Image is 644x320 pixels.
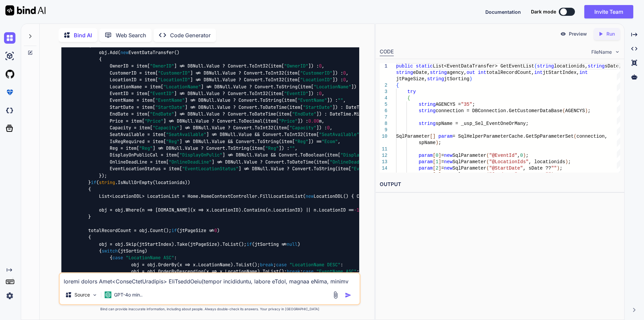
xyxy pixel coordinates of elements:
div: 2 [380,82,387,89]
span: "Reg" [265,145,279,151]
span: "@EndDate" [489,172,517,177]
span: if [171,227,177,233]
span: jtStartIndex, [543,70,579,75]
img: icon [345,292,352,299]
span: string [419,102,435,107]
span: 0.00 [308,118,319,124]
span: "EndDate" [292,111,316,117]
span: "LocationName ASC" [126,255,174,261]
span: new [444,153,452,158]
span: ( [574,134,576,139]
span: eDate, [413,70,430,75]
img: attachment [332,291,339,299]
span: param [438,134,452,139]
span: 1 [435,159,438,165]
span: case [276,262,287,268]
span: "LocationID" [158,77,190,83]
h2: OUTPUT [376,177,624,192]
span: param [419,166,433,171]
img: githubLight [4,68,15,80]
span: 0 [435,153,438,158]
span: ) [551,172,554,177]
div: 13 [380,159,387,165]
span: int [478,70,486,75]
span: = SqlHelperParameterCache.GetSpParameterSet [452,134,574,139]
span: new [444,172,452,177]
span: = [441,172,444,177]
span: "@LocationIds" [489,159,529,165]
span: = [441,153,444,158]
span: = [441,166,444,171]
span: spName [419,140,435,145]
span: string [419,121,435,126]
span: ( [486,153,489,158]
span: 0 [520,153,523,158]
span: "" [338,97,343,103]
span: ] [438,159,441,165]
p: Source [74,291,90,298]
span: "Capacity" [289,125,316,131]
span: new [444,159,452,165]
span: "Capacity" [153,125,179,131]
img: chat [4,32,15,44]
span: "StartDate" [155,104,185,110]
span: 0 [343,77,346,83]
span: [ [433,159,435,165]
span: "CustomerID" [158,70,190,76]
span: param [419,153,433,158]
span: case [303,268,314,274]
span: "35" [461,102,472,107]
span: out [467,70,475,75]
span: "EventName" [298,97,327,103]
span: "EventName" [155,97,185,103]
span: string [537,63,554,69]
span: 0 [319,90,322,96]
span: break [287,268,300,274]
span: "SeatAvailable" [166,132,206,138]
span: [ [433,166,435,171]
span: , eDate ?? [517,172,545,177]
span: SqlParameter [452,153,486,158]
span: ; [554,172,556,177]
span: "EndDate" [150,111,174,117]
span: -1 [354,207,359,213]
span: "Reg" [139,145,153,151]
span: connection, [576,134,607,139]
span: "SeatAvailable" [319,132,359,138]
img: chevron down [614,49,620,55]
span: static [416,63,432,69]
span: new [306,193,314,199]
div: CODE [380,48,394,56]
div: 8 [380,121,387,127]
span: AGENCYS [565,108,585,113]
p: Bind AI [74,31,92,39]
button: Invite Team [584,5,633,18]
span: "EventName ASC" [316,268,357,274]
span: "@EventId" [489,153,517,158]
div: 15 [380,172,387,178]
span: int [579,70,588,75]
span: 0 [343,70,346,76]
button: Documentation [485,8,521,15]
span: ( [562,108,565,113]
span: connection = DBConnection.GetCustomerDataBase [435,108,562,113]
span: "StartDate" [303,104,332,110]
span: "LocationID" [300,77,332,83]
span: new [120,49,128,55]
span: 3 [435,172,438,177]
span: "Reg" [295,138,308,144]
p: GPT-4o min.. [114,291,143,298]
span: SqlParameter [452,166,486,171]
span: "EventID" [150,90,174,96]
span: SqlParameter [452,172,486,177]
span: ] [438,166,441,171]
span: if [91,179,96,185]
span: "DisplayOnPulic" [179,152,222,158]
span: try [407,89,416,94]
span: "" [551,166,557,171]
p: Preview [569,31,587,37]
span: AGENCYS = [435,102,461,107]
span: switch [102,248,118,254]
span: "OnlineDeadLine" [169,159,212,165]
span: ] [433,134,435,139]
